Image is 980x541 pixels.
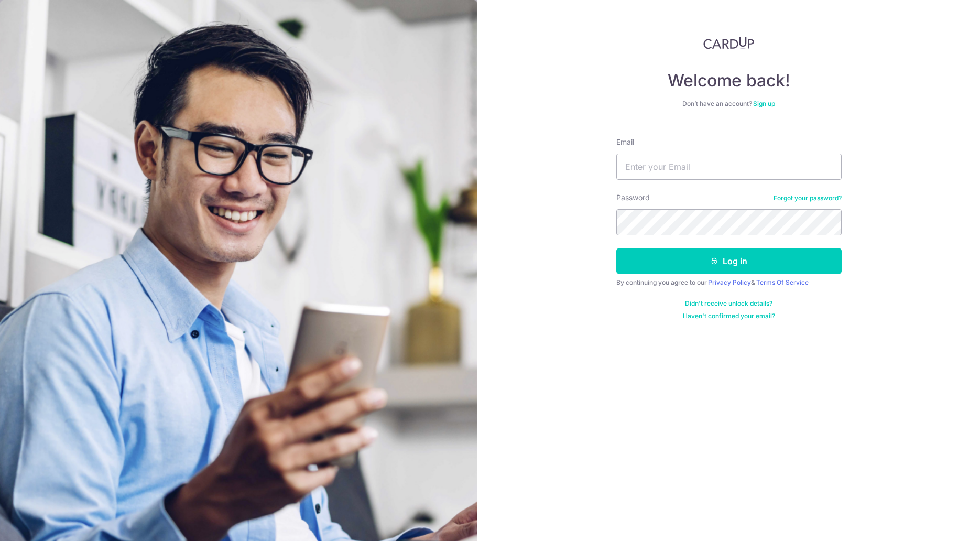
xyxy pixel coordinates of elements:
div: By continuing you agree to our & [616,278,842,287]
a: Privacy Policy [708,278,751,286]
div: Don’t have an account? [616,100,842,108]
img: CardUp Logo [703,37,755,49]
a: Forgot your password? [774,194,842,202]
label: Password [616,192,650,203]
h4: Welcome back! [616,70,842,91]
a: Terms Of Service [756,278,809,286]
a: Sign up [753,100,775,107]
a: Didn't receive unlock details? [685,299,772,308]
button: Log in [616,248,842,274]
input: Enter your Email [616,154,842,180]
a: Haven't confirmed your email? [683,312,775,320]
label: Email [616,137,634,147]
